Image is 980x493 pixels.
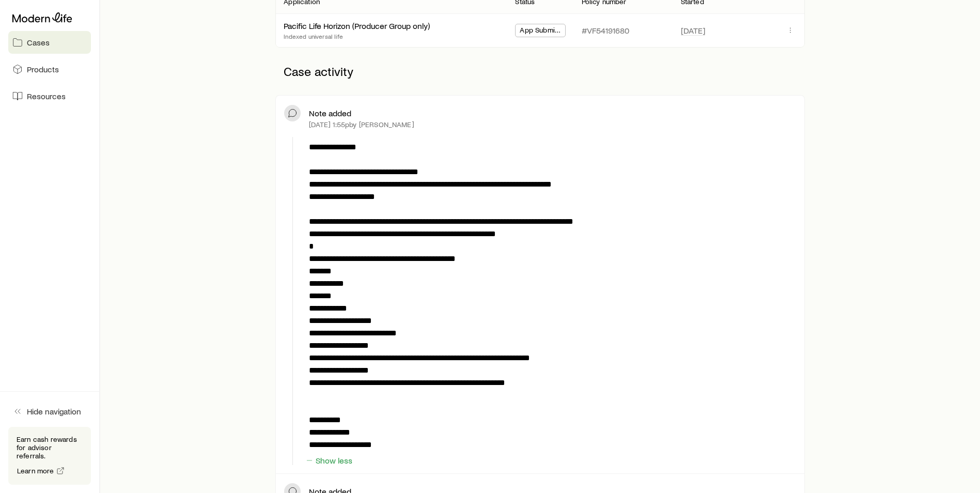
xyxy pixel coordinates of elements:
p: Note added [309,108,351,118]
div: Pacific Life Horizon (Producer Group only) [284,21,430,32]
span: Cases [27,37,50,48]
p: Earn cash rewards for advisor referrals. [17,435,83,460]
button: Hide navigation [8,400,91,423]
p: Case activity [275,56,804,87]
span: [DATE] [681,25,705,36]
p: [DATE] 1:55p by [PERSON_NAME] [309,120,414,129]
div: Earn cash rewards for advisor referrals.Learn more [8,427,91,485]
span: Products [27,64,59,74]
span: App Submitted [520,26,561,37]
span: Hide navigation [27,406,81,417]
a: Products [8,58,91,81]
span: Resources [27,91,66,101]
p: #VF54191680 [582,25,629,36]
p: Indexed universal life [284,32,430,40]
span: Learn more [17,467,54,474]
a: Resources [8,85,91,107]
button: Show less [305,456,353,466]
a: Pacific Life Horizon (Producer Group only) [284,21,430,30]
a: Cases [8,31,91,54]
